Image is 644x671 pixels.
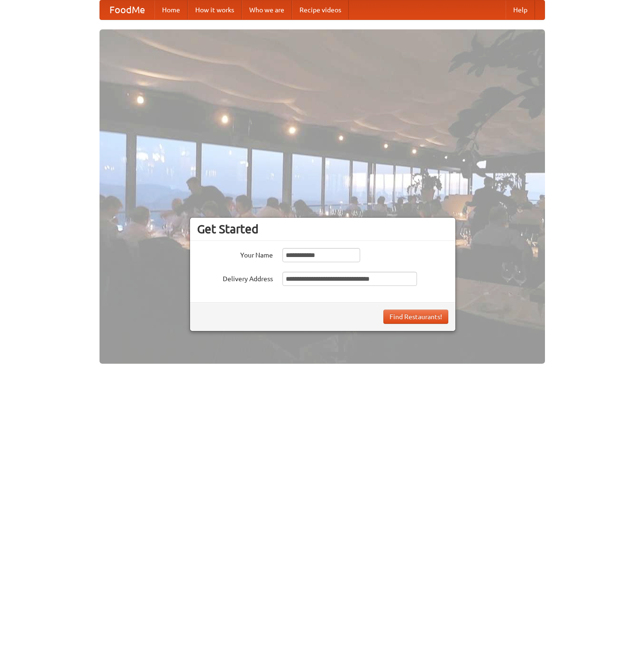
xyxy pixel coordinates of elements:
label: Your Name [197,248,273,260]
h3: Get Started [197,222,448,236]
a: Recipe videos [292,0,349,19]
a: Home [154,0,188,19]
a: FoodMe [100,0,154,19]
a: How it works [188,0,242,19]
a: Help [506,0,535,19]
button: Find Restaurants! [383,310,448,324]
a: Who we are [242,0,292,19]
label: Delivery Address [197,272,273,284]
